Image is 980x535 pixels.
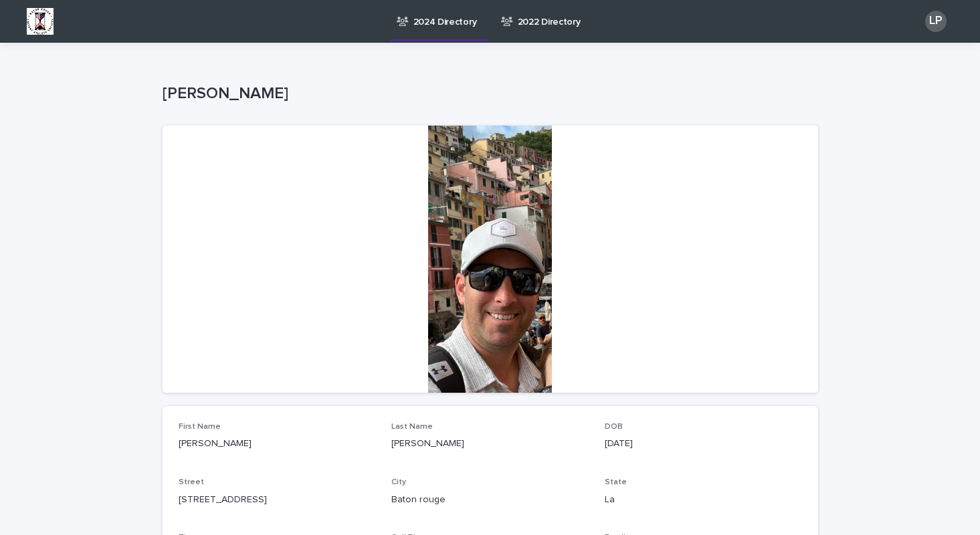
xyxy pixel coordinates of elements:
p: La [605,493,802,507]
p: [PERSON_NAME] [179,437,376,451]
span: Last Name [391,423,433,431]
span: First Name [179,423,221,431]
span: City [391,478,406,486]
p: [DATE] [605,437,802,451]
p: Baton rouge [391,493,589,507]
span: State [605,478,627,486]
p: [STREET_ADDRESS] [179,493,376,507]
p: [PERSON_NAME] [163,84,813,104]
span: DOB [605,423,623,431]
span: Street [179,478,204,486]
p: [PERSON_NAME] [391,437,589,451]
